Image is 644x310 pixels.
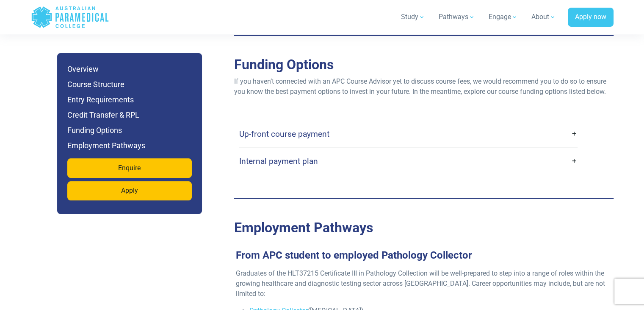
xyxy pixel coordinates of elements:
[234,220,614,236] h2: Employment Pathways
[236,268,605,299] p: Graduates of the HLT37215 Certificate III in Pathology Collection will be well-prepared to step i...
[234,56,614,73] h2: Funding Options
[31,3,109,31] a: Australian Paramedical College
[484,5,523,29] a: Engage
[434,5,480,29] a: Pathways
[239,124,578,144] a: Up-front course payment
[568,8,614,27] a: Apply now
[239,151,578,171] a: Internal payment plan
[526,5,561,29] a: About
[396,5,430,29] a: Study
[231,249,610,262] h3: From APC student to employed Pathology Collector
[234,76,614,97] p: If you haven’t connected with an APC Course Advisor yet to discuss course fees, we would recommen...
[239,156,318,166] h4: Internal payment plan
[239,129,329,139] h4: Up-front course payment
